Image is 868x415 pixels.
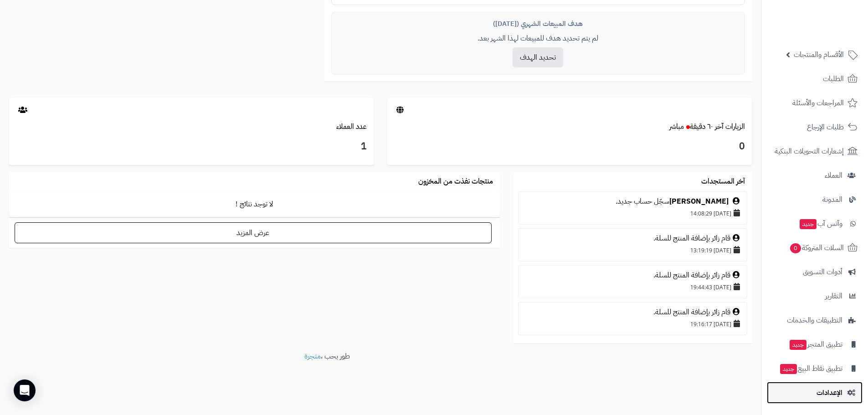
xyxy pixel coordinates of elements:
span: الإعدادات [817,386,842,399]
a: العملاء [767,164,863,186]
span: جديد [800,219,817,229]
span: المراجعات والأسئلة [792,97,844,109]
a: عدد العملاء [336,121,367,132]
a: [PERSON_NAME] [669,196,729,207]
a: إشعارات التحويلات البنكية [767,140,863,162]
a: تطبيق نقاط البيعجديد [767,358,863,379]
span: تطبيق المتجر [789,338,842,351]
a: وآتس آبجديد [767,213,863,235]
button: تحديد الهدف [513,47,563,67]
span: جديد [780,364,797,374]
div: [DATE] 14:08:29 [523,207,742,220]
span: طلبات الإرجاع [807,121,844,133]
h3: منتجات نفذت من المخزون [418,178,493,186]
span: التطبيقات والخدمات [787,314,842,327]
span: الأقسام والمنتجات [794,48,844,61]
span: إشعارات التحويلات البنكية [775,145,844,158]
span: المدونة [822,193,842,206]
h3: 1 [16,139,367,154]
a: الزيارات آخر ٦٠ دقيقةمباشر [669,121,745,132]
div: [DATE] 19:16:17 [523,318,742,330]
td: لا توجد نتائج ! [9,192,500,217]
span: تطبيق نقاط البيع [779,362,842,375]
a: الإعدادات [767,382,863,404]
a: متجرة [304,351,321,362]
span: العملاء [825,169,842,182]
a: تطبيق المتجرجديد [767,333,863,355]
p: لم يتم تحديد هدف للمبيعات لهذا الشهر بعد. [339,33,738,44]
div: قام زائر بإضافة المنتج للسلة. [523,270,742,281]
div: قام زائر بإضافة المنتج للسلة. [523,307,742,318]
div: سجّل حساب جديد. [523,196,742,207]
div: قام زائر بإضافة المنتج للسلة. [523,233,742,244]
span: وآتس آب [799,217,842,230]
a: التطبيقات والخدمات [767,309,863,331]
span: أدوات التسويق [803,266,842,278]
a: السلات المتروكة0 [767,237,863,259]
small: مباشر [669,121,684,132]
div: هدف المبيعات الشهري ([DATE]) [339,19,738,29]
span: السلات المتروكة [789,241,844,254]
a: طلبات الإرجاع [767,116,863,138]
span: الطلبات [823,72,844,85]
h3: 0 [394,139,745,154]
a: أدوات التسويق [767,261,863,283]
div: Open Intercom Messenger [14,379,36,401]
span: 0 [790,243,801,253]
a: المدونة [767,189,863,210]
h3: آخر المستجدات [701,178,745,186]
a: التقارير [767,285,863,307]
span: التقارير [825,290,842,302]
img: logo-2.png [806,23,859,42]
a: المراجعات والأسئلة [767,92,863,114]
div: [DATE] 19:44:43 [523,281,742,293]
div: [DATE] 13:19:19 [523,244,742,256]
a: عرض المزيد [15,222,492,243]
span: جديد [790,340,806,350]
a: الطلبات [767,68,863,90]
